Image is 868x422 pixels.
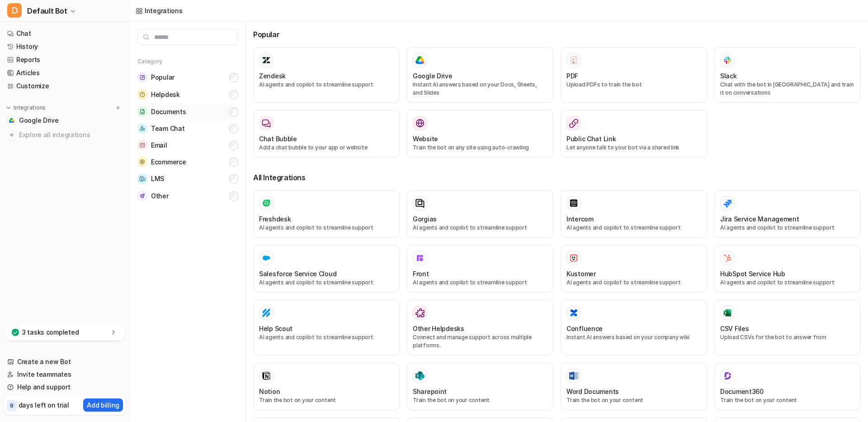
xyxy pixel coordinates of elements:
p: AI agents and copilot to streamline support [720,224,855,232]
button: Help ScoutHelp ScoutAI agents and copilot to streamline support [253,300,400,355]
button: Salesforce Service Cloud Salesforce Service CloudAI agents and copilot to streamline support [253,245,400,293]
span: Helpdesk [151,90,180,99]
img: PDF [569,56,578,64]
h3: Chat Bubble [259,134,297,144]
img: Other [137,191,147,201]
button: FreshdeskAI agents and copilot to streamline support [253,190,400,238]
button: Integrations [4,103,48,112]
img: menu_add.svg [115,105,121,111]
p: AI agents and copilot to streamline support [259,81,394,89]
span: Default Bot [27,5,67,17]
button: HubSpot Service HubHubSpot Service HubAI agents and copilot to streamline support [714,245,861,293]
a: Integrations [136,6,183,15]
img: Kustomer [569,254,578,263]
h3: Zendesk [259,71,286,81]
p: Train the bot on your content [720,396,855,404]
img: HubSpot Service Hub [723,254,732,263]
p: Add a chat bubble to your app or website [259,144,394,152]
button: Team ChatTeam Chat [137,120,238,137]
a: History [4,40,126,53]
a: Google DriveGoogle Drive [4,114,126,127]
h3: Confluence [566,324,603,333]
img: Salesforce Service Cloud [262,254,271,263]
span: D [7,3,22,18]
p: Add billing [87,400,119,410]
a: Create a new Bot [4,355,126,368]
p: AI agents and copilot to streamline support [413,278,547,287]
span: Explore all integrations [19,128,123,142]
img: Document360 [723,371,732,380]
p: AI agents and copilot to streamline support [566,278,701,287]
p: AI agents and copilot to streamline support [259,333,394,341]
p: days left on trial [19,400,69,410]
h3: Jira Service Management [720,214,799,224]
img: Help Scout [262,308,271,317]
img: Sharepoint [415,371,425,380]
button: Google DriveGoogle DriveInstant AI answers based on your Docs, Sheets, and Slides [407,47,553,103]
img: Documents [137,107,147,116]
h3: Help Scout [259,324,292,333]
h3: Slack [720,71,737,81]
button: Chat BubbleAdd a chat bubble to your app or website [253,110,400,158]
a: Explore all integrations [4,129,126,141]
button: FrontFrontAI agents and copilot to streamline support [407,245,553,293]
h3: HubSpot Service Hub [720,269,785,278]
span: Documents [151,107,186,116]
button: EmailEmail [137,137,238,153]
button: ZendeskAI agents and copilot to streamline support [253,47,400,103]
p: Upload CSVs for the bot to answer from [720,333,855,341]
h3: Gorgias [413,214,437,224]
button: Word DocumentsWord DocumentsTrain the bot on your content [561,363,707,410]
p: Instant AI answers based on your company wiki [566,333,701,341]
button: PDFPDFUpload PDFs to train the bot [561,47,707,103]
h3: Other Helpdesks [413,324,464,333]
h3: Intercom [566,214,594,224]
p: Chat with the bot in [GEOGRAPHIC_DATA] and train it on conversations [720,81,855,97]
button: Public Chat LinkLet anyone talk to your bot via a shared link [561,110,707,158]
h3: Website [413,134,438,144]
img: Helpdesk [137,90,147,100]
h3: PDF [566,71,578,81]
button: GorgiasAI agents and copilot to streamline support [407,190,553,238]
p: 8 [10,402,14,410]
button: PopularPopular [137,69,238,86]
button: SharepointSharepointTrain the bot on your content [407,363,553,410]
button: Add billing [83,398,123,412]
a: Chat [4,27,126,40]
img: Popular [137,72,147,82]
h3: Popular [253,29,861,40]
p: Train the bot on your content [413,396,547,404]
button: CSV FilesCSV FilesUpload CSVs for the bot to answer from [714,300,861,355]
img: Ecommerce [137,157,147,167]
button: HelpdeskHelpdesk [137,86,238,103]
img: Slack [723,55,732,65]
p: 3 tasks completed [22,328,79,337]
h3: Sharepoint [413,387,447,396]
p: Instant AI answers based on your Docs, Sheets, and Slides [413,81,547,97]
img: Word Documents [569,372,578,380]
a: Help and support [4,381,126,393]
h3: Document360 [720,387,764,396]
button: LMSLMS [137,170,238,187]
button: SlackSlackChat with the bot in [GEOGRAPHIC_DATA] and train it on conversations [714,47,861,103]
button: OtherOther [137,187,238,204]
h3: Notion [259,387,280,396]
button: KustomerKustomerAI agents and copilot to streamline support [561,245,707,293]
p: Integrations [14,104,46,111]
img: Google Drive [415,56,425,64]
span: Other [151,192,169,201]
img: explore all integrations [7,130,16,139]
h3: Public Chat Link [566,134,616,144]
a: Articles [4,67,126,79]
img: Email [137,140,147,150]
h3: CSV Files [720,324,749,333]
div: Integrations [145,6,183,15]
a: Invite teammates [4,368,126,381]
p: AI agents and copilot to streamline support [566,224,701,232]
button: ConfluenceConfluenceInstant AI answers based on your company wiki [561,300,707,355]
h3: All Integrations [253,172,861,183]
img: CSV Files [723,308,732,317]
button: WebsiteWebsiteTrain the bot on any site using auto-crawling [407,110,553,158]
a: Reports [4,53,126,66]
button: NotionNotionTrain the bot on your content [253,363,400,410]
